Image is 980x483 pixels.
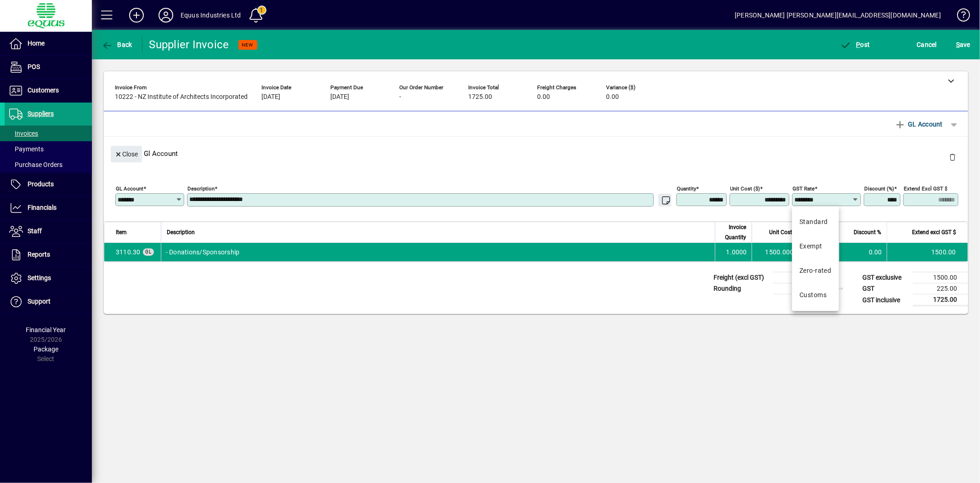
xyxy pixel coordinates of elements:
[330,93,349,101] span: [DATE]
[838,36,872,53] button: Post
[5,126,92,141] a: Invoices
[730,185,760,192] mat-label: Unit Cost ($)
[5,79,92,102] a: Customers
[151,7,181,23] button: Profile
[856,41,861,48] span: P
[116,247,141,257] span: - Donations/Sponsorship
[5,267,92,290] a: Settings
[956,41,960,48] span: S
[28,204,57,211] span: Financials
[858,294,913,306] td: GST inclusive
[187,185,215,192] mat-label: Description
[799,266,831,276] div: Zero-rated
[116,185,143,192] mat-label: GL Account
[102,41,132,48] span: Back
[116,227,127,237] span: Item
[913,272,968,283] td: 1500.00
[468,93,492,101] span: 1725.00
[28,227,42,235] span: Staff
[839,243,887,261] td: 0.00
[5,157,92,172] a: Purchase Orders
[913,294,968,306] td: 1725.00
[99,36,135,53] button: Back
[5,243,92,266] a: Reports
[108,149,144,158] app-page-header-button: Close
[606,93,619,101] span: 0.00
[677,185,696,192] mat-label: Quantity
[773,272,828,283] td: 0.00
[721,222,746,242] span: Invoice Quantity
[399,93,401,101] span: -
[793,185,815,192] mat-label: GST rate
[799,290,827,300] div: Customs
[5,220,92,243] a: Staff
[915,36,940,53] button: Cancel
[28,274,51,282] span: Settings
[769,227,797,237] span: Unit Cost $
[858,283,913,294] td: GST
[5,56,92,79] a: POS
[792,259,838,283] mat-option: Zero-rated
[954,36,973,53] button: Save
[122,7,151,23] button: Add
[5,196,92,219] a: Financials
[28,63,40,70] span: POS
[161,243,715,261] td: - Donations/Sponsorship
[799,217,828,227] div: Standard
[9,130,38,137] span: Invoices
[537,93,550,101] span: 0.00
[792,283,838,307] mat-option: Customs
[261,93,280,101] span: [DATE]
[167,227,195,237] span: Description
[5,173,92,196] a: Products
[887,243,968,261] td: 1500.00
[92,36,142,53] app-page-header-button: Back
[149,37,229,52] div: Supplier Invoice
[28,40,45,47] span: Home
[917,37,937,52] span: Cancel
[752,243,802,261] td: 1500.0000
[111,146,142,162] button: Close
[34,345,58,353] span: Package
[890,116,947,132] button: GL Account
[242,42,254,48] span: NEW
[912,227,956,237] span: Extend excl GST $
[799,241,822,251] div: Exempt
[792,210,838,234] mat-option: Standard
[145,249,152,254] span: GL
[26,326,66,333] span: Financial Year
[840,41,870,48] span: ost
[28,86,59,94] span: Customers
[854,227,881,237] span: Discount %
[9,161,62,168] span: Purchase Orders
[28,180,54,188] span: Products
[709,283,773,294] td: Rounding
[104,137,968,170] div: Gl Account
[181,8,241,23] div: Equus Industries Ltd
[941,153,963,161] app-page-header-button: Delete
[5,32,92,55] a: Home
[28,251,50,258] span: Reports
[5,290,92,313] a: Support
[28,298,51,305] span: Support
[864,185,894,192] mat-label: Discount (%)
[115,93,248,101] span: 10222 - NZ Institute of Architects Incorporated
[792,234,838,259] mat-option: Exempt
[114,147,138,162] span: Close
[9,145,44,153] span: Payments
[715,243,752,261] td: 1.0000
[904,185,947,192] mat-label: Extend excl GST $
[950,2,969,32] a: Knowledge Base
[913,283,968,294] td: 225.00
[709,272,773,283] td: Freight (excl GST)
[5,141,92,157] a: Payments
[941,146,963,168] button: Delete
[858,272,913,283] td: GST exclusive
[28,110,54,117] span: Suppliers
[773,283,828,294] td: 0.00
[895,117,943,132] span: GL Account
[956,37,970,52] span: ave
[735,8,941,23] div: [PERSON_NAME] [PERSON_NAME][EMAIL_ADDRESS][DOMAIN_NAME]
